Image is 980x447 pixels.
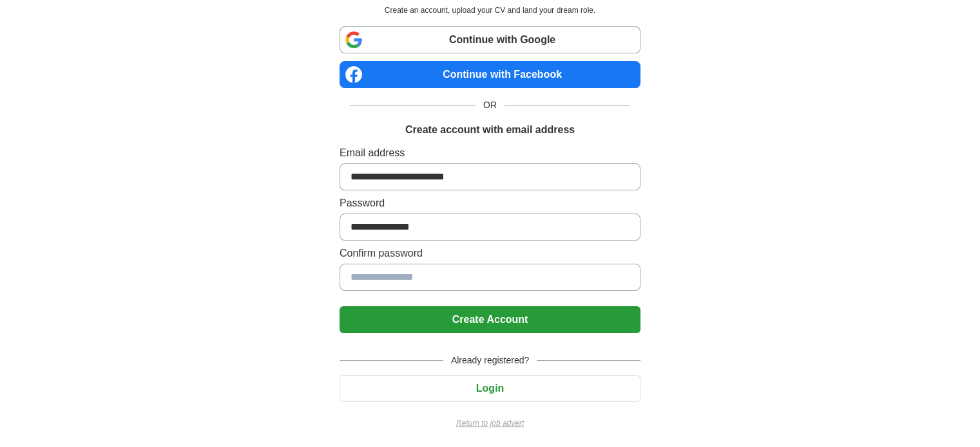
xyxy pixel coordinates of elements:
[340,306,640,333] button: Create Account
[340,417,640,429] a: Return to job advert
[340,145,640,161] label: Email address
[340,383,640,394] a: Login
[476,98,504,112] span: OR
[340,61,640,88] a: Continue with Facebook
[443,354,537,367] span: Already registered?
[340,246,640,261] label: Confirm password
[340,196,640,211] label: Password
[340,375,640,402] button: Login
[405,122,575,138] h1: Create account with email address
[342,5,638,16] p: Create an account, upload your CV and land your dream role.
[340,26,640,53] a: Continue with Google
